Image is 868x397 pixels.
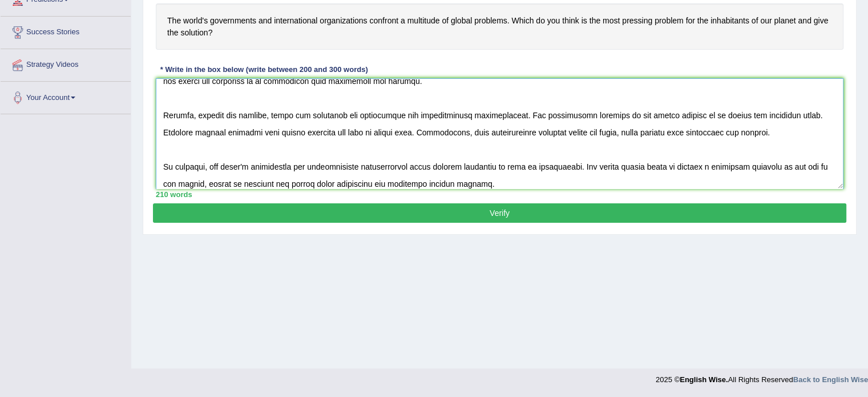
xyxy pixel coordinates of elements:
a: Your Account [1,82,131,110]
a: Back to English Wise [793,375,868,384]
button: Verify [153,203,846,223]
div: * Write in the box below (write between 200 and 300 words) [156,64,372,75]
div: 2025 © All Rights Reserved [656,368,868,385]
div: 210 words [156,189,843,200]
a: Success Stories [1,17,131,45]
h4: The world's governments and international organizations confront a multitude of global problems. ... [156,3,843,50]
a: Strategy Videos [1,49,131,78]
strong: English Wise. [680,375,728,384]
